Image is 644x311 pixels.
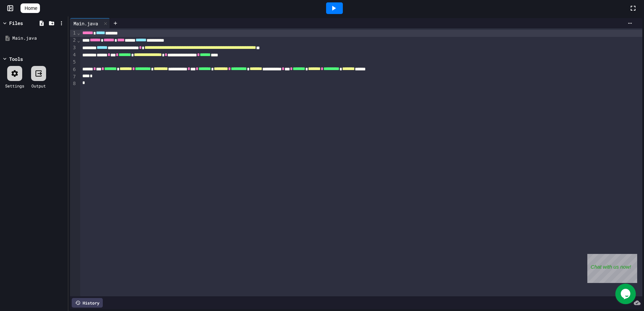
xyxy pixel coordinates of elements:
[70,59,77,66] div: 5
[587,254,637,283] iframe: chat widget
[615,284,637,304] iframe: chat widget
[70,80,77,87] div: 8
[20,3,40,13] a: Home
[9,55,23,63] div: Tools
[77,38,80,43] span: Fold line
[25,5,37,12] span: Home
[70,37,77,44] div: 2
[9,19,23,27] div: Files
[12,35,66,42] div: Main.java
[70,73,77,80] div: 7
[70,20,101,27] div: Main.java
[70,30,77,37] div: 1
[70,44,77,52] div: 3
[72,298,103,308] div: History
[70,18,110,28] div: Main.java
[70,52,77,59] div: 4
[77,30,80,36] span: Fold line
[70,66,77,73] div: 6
[31,83,46,89] div: Output
[5,83,24,89] div: Settings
